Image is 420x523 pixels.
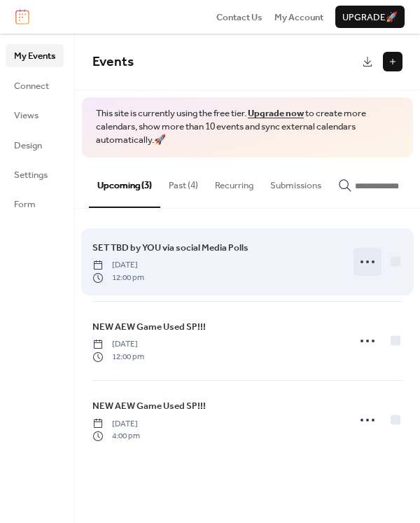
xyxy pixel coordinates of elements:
button: Recurring [206,158,262,207]
button: Submissions [262,158,330,207]
span: Upgrade 🚀 [342,11,398,25]
span: Views [14,109,38,123]
span: 4:00 pm [92,430,140,442]
button: Past (4) [160,158,206,207]
a: Settings [6,163,64,186]
a: Connect [6,74,64,97]
span: Design [14,139,42,153]
a: Contact Us [216,10,262,24]
span: My Events [14,49,55,63]
span: [DATE] [92,418,140,431]
a: Upgrade now [248,104,304,123]
span: NEW AEW Game Used SP!!! [92,320,206,334]
span: 12:00 pm [92,272,144,284]
a: Form [6,193,64,215]
span: [DATE] [92,338,144,351]
span: Settings [14,168,48,182]
button: Upcoming (3) [89,158,160,208]
a: NEW AEW Game Used SP!!! [92,398,206,414]
a: Views [6,104,64,126]
a: Design [6,134,64,156]
button: Upgrade🚀 [335,6,405,28]
a: My Account [274,10,323,24]
span: My Account [274,11,323,25]
span: This site is currently using the free tier. to create more calendars, show more than 10 events an... [96,107,399,147]
span: Events [92,49,134,75]
span: NEW AEW Game Used SP!!! [92,399,206,413]
span: [DATE] [92,259,144,272]
span: Form [14,197,36,211]
a: NEW AEW Game Used SP!!! [92,319,206,335]
img: logo [15,9,29,25]
span: SET TBD by YOU via social Media Polls [92,241,248,255]
span: Contact Us [216,11,262,25]
a: SET TBD by YOU via social Media Polls [92,240,248,256]
span: 12:00 pm [92,351,144,363]
a: My Events [6,44,64,67]
span: Connect [14,79,49,93]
